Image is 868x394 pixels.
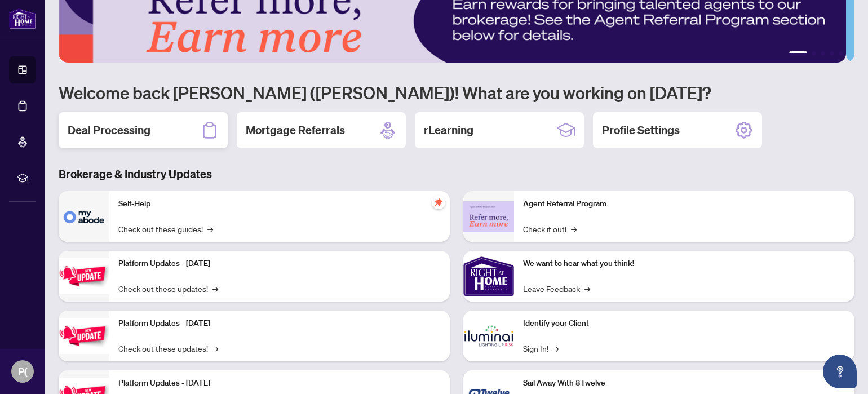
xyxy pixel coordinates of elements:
p: Sail Away With 8Twelve [523,377,845,389]
p: Platform Updates - [DATE] [118,317,441,330]
button: 1 [789,51,807,56]
img: Platform Updates - July 21, 2025 [59,258,109,294]
h2: rLearning [424,122,473,138]
img: Agent Referral Program [463,201,514,232]
span: → [207,223,213,235]
a: Check out these updates!→ [118,342,218,355]
h3: Brokerage & Industry Updates [59,166,854,182]
img: Self-Help [59,191,109,242]
span: → [584,282,590,295]
a: Sign In!→ [523,342,559,355]
img: Identify your Client [463,311,514,361]
img: Platform Updates - July 8, 2025 [59,318,109,353]
button: 4 [830,51,834,56]
h2: Deal Processing [68,122,150,138]
span: → [553,342,559,355]
button: Open asap [823,355,857,388]
img: We want to hear what you think! [463,251,514,302]
a: Check it out!→ [523,223,577,235]
h1: Welcome back [PERSON_NAME] ([PERSON_NAME])! What are you working on [DATE]? [59,82,854,103]
h2: Mortgage Referrals [246,122,345,138]
span: → [212,282,218,295]
p: We want to hear what you think! [523,258,845,270]
p: Agent Referral Program [523,198,845,210]
button: 2 [812,51,816,56]
p: Self-Help [118,198,441,210]
span: → [571,223,577,235]
p: Platform Updates - [DATE] [118,377,441,389]
a: Leave Feedback→ [523,282,590,295]
span: pushpin [432,196,445,209]
a: Check out these guides!→ [118,223,213,235]
span: P( [18,364,28,379]
img: logo [9,8,36,29]
a: Check out these updates!→ [118,282,218,295]
h2: Profile Settings [602,122,680,138]
p: Platform Updates - [DATE] [118,258,441,270]
button: 3 [821,51,825,56]
button: 5 [839,51,843,56]
p: Identify your Client [523,317,845,330]
span: → [212,342,218,355]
